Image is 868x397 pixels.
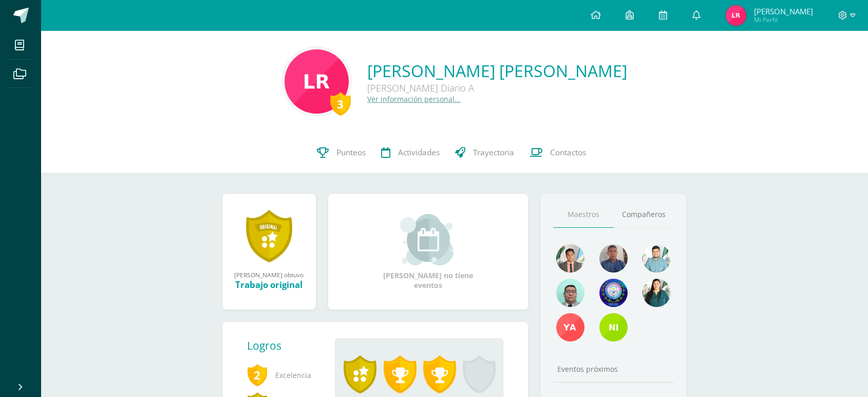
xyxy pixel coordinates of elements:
[376,214,479,290] div: [PERSON_NAME] no tiene eventos
[247,361,319,389] span: Excelencia
[309,132,373,173] a: Punteos
[336,147,366,158] span: Punteos
[233,270,306,279] div: [PERSON_NAME] obtuvo
[614,202,674,228] a: Compañeros
[754,15,813,24] span: Mi Perfil
[285,49,349,114] img: 1b26c3c0b972243a58e268f6956c96ba.png
[447,132,522,173] a: Trayectoria
[550,147,586,158] span: Contactos
[330,92,351,116] div: 3
[599,244,628,273] img: 15ead7f1e71f207b867fb468c38fe54e.png
[556,313,584,341] img: f1de0090d169917daf4d0a2768869178.png
[367,94,461,104] a: Ver información personal...
[553,202,614,228] a: Maestros
[553,364,674,374] div: Eventos próximos
[400,214,456,265] img: event_small.png
[556,279,584,307] img: 3e108a040f21997f7e52dfe8a4f5438d.png
[473,147,514,158] span: Trayectoria
[398,147,440,158] span: Actividades
[599,279,628,307] img: dc2fb6421a228f6616e653f2693e2525.png
[522,132,594,173] a: Contactos
[367,82,627,94] div: [PERSON_NAME] Diario A
[247,338,327,353] div: Logros
[754,6,813,16] span: [PERSON_NAME]
[726,5,746,26] img: 964ca9894ede580144e497e08e3aa946.png
[233,279,306,291] div: Trabajo original
[373,132,447,173] a: Actividades
[643,244,671,273] img: 0f63e8005e7200f083a8d258add6f512.png
[643,279,671,307] img: 978d87b925d35904a78869fb8ac2cdd4.png
[247,363,268,387] span: 2
[367,60,627,82] a: [PERSON_NAME] [PERSON_NAME]
[556,244,584,273] img: 2c4dff0c710b6a35061898d297a91252.png
[599,313,628,341] img: 00ff0eba9913da2ba50adc7cb613cb2a.png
